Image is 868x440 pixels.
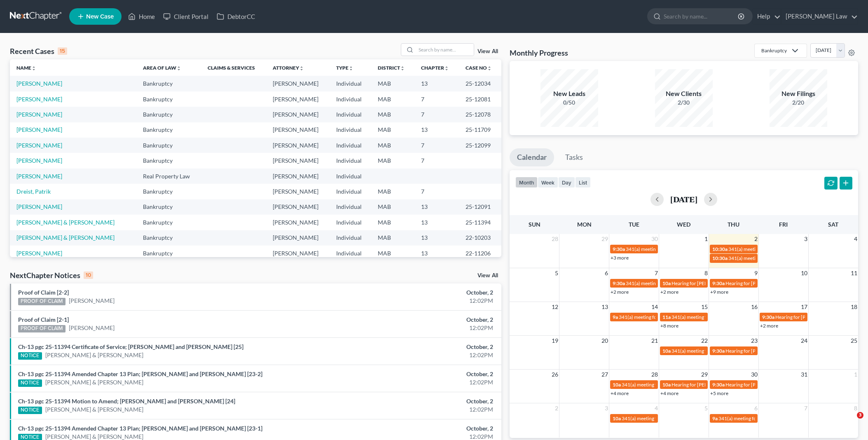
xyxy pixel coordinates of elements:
span: 27 [601,370,609,379]
td: MAB [371,246,414,261]
span: Thu [728,221,739,228]
td: MAB [371,230,414,246]
a: +4 more [611,390,629,396]
i: unfold_more [176,66,181,71]
span: 19 [551,336,559,346]
a: +2 more [660,289,678,295]
span: 18 [850,302,858,312]
a: Tasks [558,148,590,166]
td: Bankruptcy [136,230,201,246]
a: [PERSON_NAME] & [PERSON_NAME] [45,351,143,359]
span: 341(a) meeting for [PERSON_NAME] [671,314,751,320]
a: Home [124,9,159,24]
td: 13 [414,199,459,215]
td: 7 [414,107,459,122]
td: 25-12091 [459,199,501,215]
a: Chapterunfold_more [421,65,449,71]
a: View All [477,49,498,54]
span: 341(a) meeting for [PERSON_NAME] [619,314,698,320]
a: Ch-13 pgc 25-11394 Motion to Amend; [PERSON_NAME] and [PERSON_NAME] [24] [18,398,235,405]
a: +2 more [611,289,629,295]
span: Hearing for [PERSON_NAME] [671,381,736,388]
span: 1 [853,370,858,379]
td: Bankruptcy [136,153,201,168]
div: October, 2 [340,288,493,297]
span: 23 [750,336,758,346]
span: 30 [650,234,659,244]
a: +5 more [710,390,728,396]
span: 17 [800,302,808,312]
span: 9a [712,415,718,421]
div: 0/50 [540,98,598,107]
span: 5 [554,268,559,278]
th: Claims & Services [201,59,266,76]
td: Individual [330,199,371,215]
td: Individual [330,91,371,107]
td: 13 [414,76,459,91]
div: 12:02PM [340,324,493,332]
td: 25-11394 [459,215,501,230]
iframe: Intercom live chat [840,412,860,432]
div: October, 2 [340,424,493,433]
div: 12:02PM [340,405,493,414]
td: Bankruptcy [136,91,201,107]
span: 9:30a [762,314,774,320]
button: week [538,177,558,188]
td: MAB [371,184,414,199]
div: New Leads [540,89,598,98]
a: DebtorCC [213,9,259,24]
span: Wed [677,221,690,228]
span: 3 [857,412,863,419]
span: 5 [704,403,709,413]
span: 7 [803,403,808,413]
td: 7 [414,184,459,199]
button: list [575,177,591,188]
div: 12:02PM [340,297,493,305]
div: 15 [58,47,67,55]
a: [PERSON_NAME] [16,96,62,103]
a: [PERSON_NAME] & [PERSON_NAME] [16,219,115,226]
span: 10a [662,280,671,286]
a: [PERSON_NAME] & [PERSON_NAME] [45,405,143,414]
div: 10 [84,271,93,279]
span: 25 [850,336,858,346]
td: Bankruptcy [136,76,201,91]
span: 3 [803,234,808,244]
td: MAB [371,76,414,91]
td: Individual [330,230,371,246]
td: 25-12099 [459,138,501,153]
div: October, 2 [340,397,493,405]
a: [PERSON_NAME] [16,203,62,210]
span: 341(a) meeting for [PERSON_NAME] [728,255,808,261]
a: [PERSON_NAME] [16,173,62,180]
td: [PERSON_NAME] [266,76,330,91]
span: 16 [750,302,758,312]
a: +9 more [710,289,728,295]
a: [PERSON_NAME] [16,142,62,149]
span: 22 [700,336,709,346]
span: 29 [601,234,609,244]
span: 4 [654,403,659,413]
span: 14 [650,302,659,312]
td: Individual [330,153,371,168]
td: 7 [414,153,459,168]
div: October, 2 [340,316,493,324]
span: 341(a) meeting for [PERSON_NAME] [728,246,808,252]
span: Hearing for [PERSON_NAME] [725,381,790,388]
div: NOTICE [18,379,42,387]
span: 341(a) meeting for [PERSON_NAME] [626,280,705,286]
a: Typeunfold_more [336,65,353,71]
span: 11a [662,314,671,320]
td: [PERSON_NAME] [266,122,330,138]
div: New Clients [655,89,713,98]
a: [PERSON_NAME] [16,250,62,257]
a: Dreist, Patrik [16,188,51,195]
span: 10a [613,381,621,388]
a: [PERSON_NAME] [16,157,62,164]
span: 9:30a [613,280,625,286]
td: Bankruptcy [136,199,201,215]
a: Area of Lawunfold_more [143,65,181,71]
a: +4 more [660,390,678,396]
span: 341(a) meeting for [PERSON_NAME] [622,415,701,421]
td: 25-12081 [459,91,501,107]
